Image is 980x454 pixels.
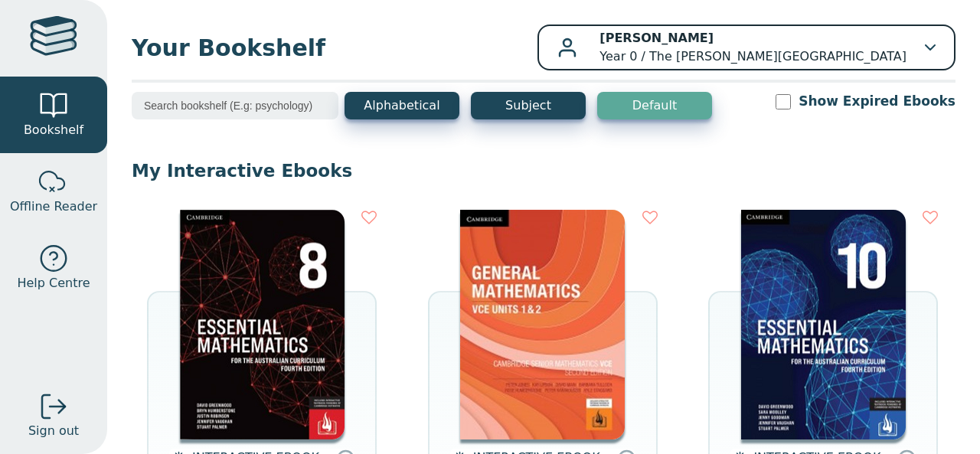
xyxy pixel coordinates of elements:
button: Alphabetical [345,92,459,119]
span: Offline Reader [10,198,97,216]
img: 1c0a7dbb-72d2-49ef-85fe-fb0d43af0016.png [180,210,345,439]
b: [PERSON_NAME] [599,31,714,45]
span: Bookshelf [24,121,83,139]
input: Search bookshelf (E.g: psychology) [132,92,338,119]
label: Show Expired Ebooks [799,92,955,111]
button: [PERSON_NAME]Year 0 / The [PERSON_NAME][GEOGRAPHIC_DATA] [537,24,955,70]
button: Default [597,92,712,119]
span: Sign out [28,422,79,440]
span: Help Centre [17,274,90,292]
img: e920e146-8ea0-4a4e-8c24-e9663483d7bb.jpg [460,210,625,439]
p: Year 0 / The [PERSON_NAME][GEOGRAPHIC_DATA] [599,29,906,66]
button: Subject [471,92,586,119]
p: My Interactive Ebooks [132,159,955,182]
span: Your Bookshelf [132,31,537,65]
img: 220df49f-a839-4d16-9332-fc094af16fcf.png [741,210,906,439]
